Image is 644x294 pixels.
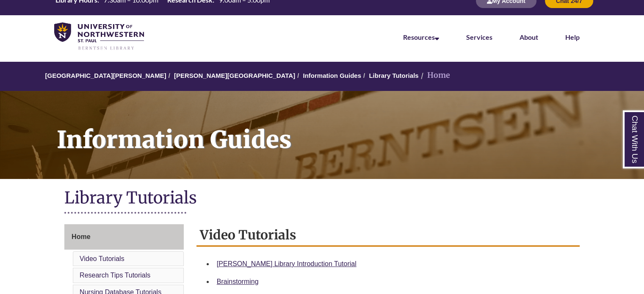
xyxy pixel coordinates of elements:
li: Home [419,69,450,82]
a: Services [466,33,492,41]
a: [PERSON_NAME] Library Introduction Tutorial [217,260,357,267]
a: Library Tutorials [369,72,418,79]
a: Video Tutorials [80,255,124,262]
a: Help [565,33,580,41]
h2: Video Tutorials [196,224,580,247]
h1: Library Tutorials [64,187,580,210]
a: Resources [403,33,439,41]
a: About [520,33,538,41]
span: Home [72,233,90,240]
a: [PERSON_NAME][GEOGRAPHIC_DATA] [174,72,295,79]
a: Brainstorming [217,278,259,285]
a: [GEOGRAPHIC_DATA][PERSON_NAME] [45,72,166,79]
a: Information Guides [303,72,361,79]
a: Research Tips Tutorials [80,272,150,279]
a: Home [64,224,184,250]
h1: Information Guides [47,91,644,168]
img: UNWSP Library Logo [54,22,144,51]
